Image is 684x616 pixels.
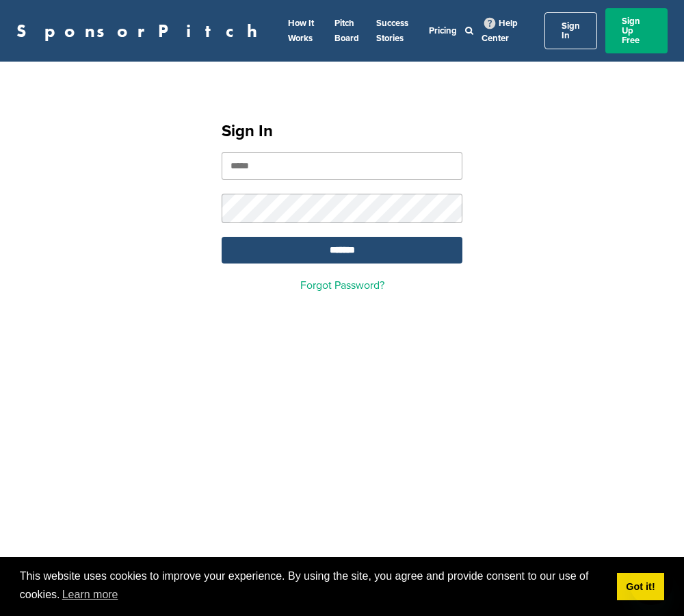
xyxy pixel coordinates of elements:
[617,573,664,600] a: dismiss cookie message
[605,8,668,53] a: Sign Up Free
[222,119,462,144] h1: Sign In
[20,568,606,605] span: This website uses cookies to improve your experience. By using the site, you agree and provide co...
[60,585,120,605] a: learn more about cookies
[288,18,314,44] a: How It Works
[482,15,518,47] a: Help Center
[334,18,359,44] a: Pitch Board
[376,18,408,44] a: Success Stories
[16,22,266,40] a: SponsorPitch
[629,561,673,605] iframe: Button to launch messaging window
[300,279,384,292] a: Forgot Password?
[544,12,597,49] a: Sign In
[429,25,457,36] a: Pricing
